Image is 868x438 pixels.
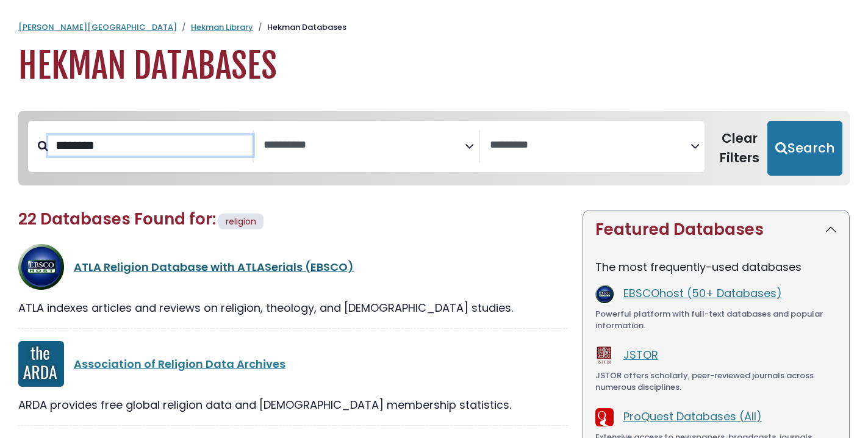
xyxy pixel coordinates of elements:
a: Hekman Library [191,21,253,33]
div: JSTOR offers scholarly, peer-reviewed journals across numerous disciplines. [595,370,837,393]
span: religion [226,215,256,228]
a: [PERSON_NAME][GEOGRAPHIC_DATA] [18,21,177,33]
a: JSTOR [623,347,658,362]
h1: Hekman Databases [18,46,850,87]
div: ARDA provides free global religion data and [DEMOGRAPHIC_DATA] membership statistics. [18,397,568,413]
a: Association of Religion Data Archives [74,356,285,372]
span: 22 Databases Found for: [18,208,216,230]
input: Search database by title or keyword [48,135,253,156]
a: EBSCOhost (50+ Databases) [623,285,782,301]
p: The most frequently-used databases [595,259,837,275]
button: Clear Filters [712,121,767,176]
nav: breadcrumb [18,21,850,34]
button: Featured Databases [583,210,849,249]
a: ATLA Religion Database with ATLASerials (EBSCO) [74,259,354,275]
div: Powerful platform with full-text databases and popular information. [595,308,837,332]
nav: Search filters [18,111,850,185]
textarea: Search [490,139,690,152]
div: ATLA indexes articles and reviews on religion, theology, and [DEMOGRAPHIC_DATA] studies. [18,300,568,316]
a: ProQuest Databases (All) [623,409,762,424]
li: Hekman Databases [253,21,346,34]
button: Submit for Search Results [767,121,842,176]
textarea: Search [264,139,464,152]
